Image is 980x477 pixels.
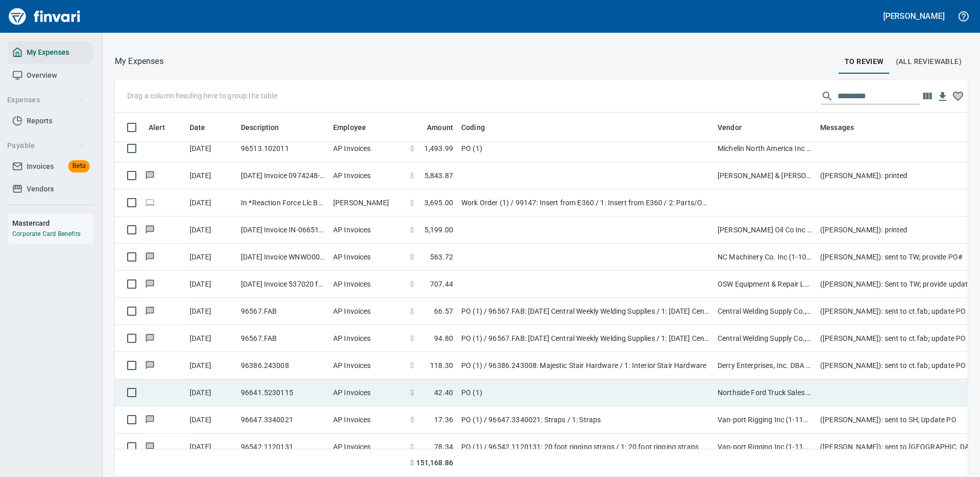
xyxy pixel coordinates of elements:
span: 78.34 [434,442,453,452]
p: Drag a column heading here to group the table [127,91,277,101]
td: Northside Ford Truck Sales Inc (1-10715) [713,379,816,406]
span: $ [410,306,414,316]
span: Employee [333,121,379,134]
span: $ [410,387,414,398]
span: Online transaction [145,199,155,206]
a: My Expenses [8,41,94,64]
span: $ [410,198,414,208]
span: 118.30 [430,360,453,371]
a: Vendors [8,178,94,201]
span: Payable [7,139,85,152]
span: $ [410,415,414,425]
td: [PERSON_NAME] [329,189,406,216]
span: Reports [27,115,52,127]
span: Has messages [145,362,155,368]
span: Has messages [145,280,155,287]
h6: Mastercard [12,218,94,229]
td: AP Invoices [329,244,406,271]
td: In *Reaction Force Llc Boring OR [237,189,329,216]
span: Invoices [27,160,54,173]
span: 1,493.99 [424,143,453,154]
span: Amount [427,121,453,134]
span: Has messages [145,335,155,341]
span: 3,695.00 [424,198,453,208]
td: AP Invoices [329,433,406,461]
button: Payable [3,136,89,155]
span: Description [241,121,279,134]
td: OSW Equipment & Repair LLC (1-25821) [713,271,816,298]
td: 96567.FAB [237,298,329,325]
span: Has messages [145,416,155,423]
td: AP Invoices [329,135,406,162]
span: $ [410,360,414,371]
td: PO (1) [457,135,713,162]
span: Has messages [145,172,155,179]
span: Description [241,121,293,134]
td: 96647.3340021 [237,406,329,433]
span: 5,199.00 [424,225,453,235]
td: PO (1) / 96567.FAB: [DATE] Central Weekly Welding Supplies / 1: [DATE] Central Weekly Welding Sup... [457,298,713,325]
span: (All Reviewable) [896,55,962,68]
a: InvoicesBeta [8,155,94,178]
td: NC Machinery Co. Inc (1-10695) [713,244,816,271]
span: $ [410,252,414,262]
td: [DATE] [186,135,237,162]
span: Date [190,121,206,134]
td: [DATE] Invoice WNWO0053031 from NC Machinery Co. Inc (1-10695) [237,244,329,271]
span: 42.40 [434,387,453,398]
span: $ [410,333,414,343]
span: Messages [820,121,867,134]
button: Column choices favorited. Click to reset to default [950,89,966,104]
td: [DATE] [186,244,237,271]
td: PO (1) / 96386.243008: Majestic Stair Hardware / 1: Interior Stair Hardware [457,352,713,379]
span: $ [410,458,414,468]
span: Beta [68,160,90,172]
td: [DATE] [186,379,237,406]
td: Van-port Rigging Inc (1-11072) [713,406,816,433]
span: $ [410,143,414,154]
span: My Expenses [27,46,69,59]
td: Central Welding Supply Co., Inc (1-23924) [713,325,816,352]
td: AP Invoices [329,216,406,244]
span: Messages [820,121,854,134]
td: [PERSON_NAME] & [PERSON_NAME] Inc (1-11122) [713,162,816,189]
span: 151,168.86 [416,458,453,468]
td: [DATE] [186,271,237,298]
button: Expenses [3,91,89,110]
td: 96567.FAB [237,325,329,352]
span: Alert [149,121,178,134]
td: [PERSON_NAME] Oil Co Inc (1-38025) [713,216,816,244]
td: [DATE] [186,162,237,189]
td: AP Invoices [329,325,406,352]
td: PO (1) [457,379,713,406]
td: AP Invoices [329,298,406,325]
span: 17.36 [434,415,453,425]
img: Finvari [6,4,83,29]
td: [DATE] [186,216,237,244]
td: AP Invoices [329,271,406,298]
span: Vendor [718,121,742,134]
span: Employee [333,121,366,134]
a: Corporate Card Benefits [12,230,80,237]
td: [DATE] [186,189,237,216]
span: Date [190,121,219,134]
td: Work Order (1) / 99147: Insert from E360 / 1: Insert from E360 / 2: Parts/Other [457,189,713,216]
span: $ [410,170,414,181]
span: Overview [27,69,57,82]
span: Alert [149,121,165,134]
td: [DATE] [186,352,237,379]
td: 96641.5230115 [237,379,329,406]
span: $ [410,442,414,452]
span: 5,843.87 [424,170,453,181]
p: My Expenses [115,55,164,68]
span: Coding [461,121,485,134]
a: Reports [8,110,94,133]
button: Download Table [935,89,950,104]
td: [DATE] Invoice IN-066517 from [PERSON_NAME] Oil Co Inc (1-38025) [237,216,329,244]
td: 96386.243008 [237,352,329,379]
span: To Review [845,55,884,68]
td: [DATE] [186,406,237,433]
td: [DATE] [186,298,237,325]
span: Vendors [27,183,54,196]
